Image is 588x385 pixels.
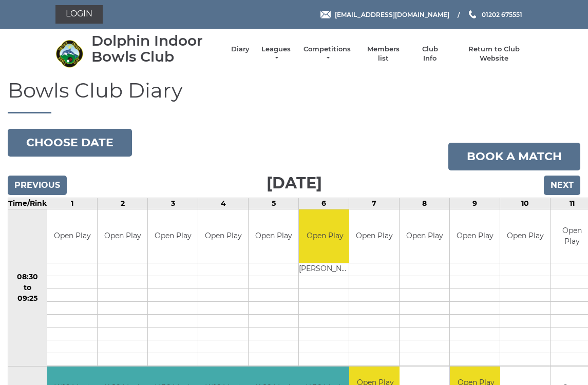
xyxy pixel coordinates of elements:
[198,198,249,209] td: 4
[349,198,400,209] td: 7
[448,143,580,170] a: Book a match
[47,209,97,263] td: Open Play
[450,198,500,209] td: 9
[335,10,449,18] span: [EMAIL_ADDRESS][DOMAIN_NAME]
[469,10,476,18] img: Phone us
[482,10,522,18] span: 01202 675551
[299,263,351,276] td: [PERSON_NAME]
[400,209,449,263] td: Open Play
[231,45,250,54] a: Diary
[544,176,580,195] input: Next
[299,209,351,263] td: Open Play
[148,198,198,209] td: 3
[55,5,103,24] a: Login
[8,129,132,157] button: Choose date
[450,209,500,263] td: Open Play
[400,198,450,209] td: 8
[455,45,533,63] a: Return to Club Website
[260,45,292,63] a: Leagues
[467,10,522,20] a: Phone us 01202 675551
[148,209,198,263] td: Open Play
[47,198,98,209] td: 1
[415,45,445,63] a: Club Info
[299,198,349,209] td: 6
[320,10,449,20] a: Email [EMAIL_ADDRESS][DOMAIN_NAME]
[249,209,298,263] td: Open Play
[302,45,352,63] a: Competitions
[8,209,47,367] td: 08:30 to 09:25
[8,198,47,209] td: Time/Rink
[320,11,331,18] img: Email
[98,198,148,209] td: 2
[198,209,248,263] td: Open Play
[500,198,551,209] td: 10
[249,198,299,209] td: 5
[362,45,405,63] a: Members list
[55,40,84,68] img: Dolphin Indoor Bowls Club
[500,209,550,263] td: Open Play
[98,209,147,263] td: Open Play
[8,176,67,195] input: Previous
[8,79,580,113] h1: Bowls Club Diary
[91,33,221,65] div: Dolphin Indoor Bowls Club
[349,209,399,263] td: Open Play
